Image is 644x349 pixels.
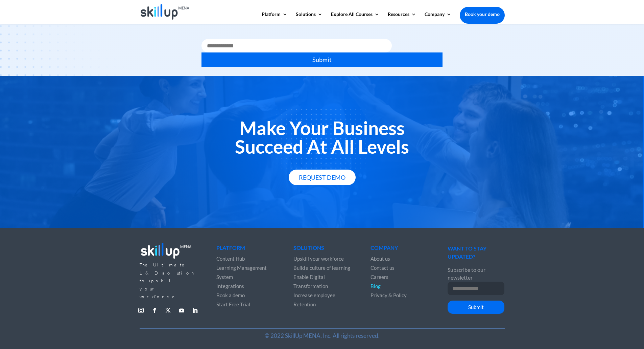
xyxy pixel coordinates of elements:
a: Blog [371,283,381,289]
button: Submit [448,301,504,314]
a: Upskill your workforce [293,256,344,262]
button: Submit [201,52,443,66]
img: Skillup Mena [141,4,190,20]
h4: Solutions [293,245,350,254]
a: Platform [262,12,287,23]
iframe: Chat Widget [531,276,644,349]
h4: Platform [216,245,273,254]
a: Integrations [216,283,244,289]
a: About us [371,256,390,262]
span: WANT TO STAY UPDATED? [448,245,486,259]
a: Enable Digital Transformation [293,274,328,289]
a: Learning Management System [216,265,267,280]
span: The Ultimate L&D solution to upskill your workforce. [140,262,195,299]
a: Privacy & Policy [371,292,407,298]
a: Company [425,12,451,23]
span: Submit [468,304,484,310]
a: Follow on Youtube [176,305,187,316]
a: Follow on Facebook [149,305,160,316]
h4: Company [371,245,427,254]
a: Build a culture of learning [293,265,350,271]
a: Solutions [296,12,323,23]
a: Resources [388,12,416,23]
a: Request Demo [289,170,356,186]
a: Careers [371,274,388,280]
p: Subscribe to our newsletter [448,266,504,282]
span: Submit [312,56,332,63]
img: footer_logo [140,240,193,260]
a: Increase employee Retention [293,292,335,307]
a: Contact us [371,265,395,271]
a: Follow on LinkedIn [190,305,200,316]
a: Book your demo [460,7,505,22]
a: Book a demo [216,292,245,298]
a: Explore All Courses [331,12,379,23]
a: Content Hub [216,256,245,262]
h2: Make Your Business Succeed At All Levels [140,119,505,159]
a: Start Free Trial [216,301,250,307]
p: © 2022 SkillUp MENA, Inc. All rights reserved. [140,332,505,340]
a: Follow on Instagram [136,305,146,316]
a: Follow on X [163,305,173,316]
